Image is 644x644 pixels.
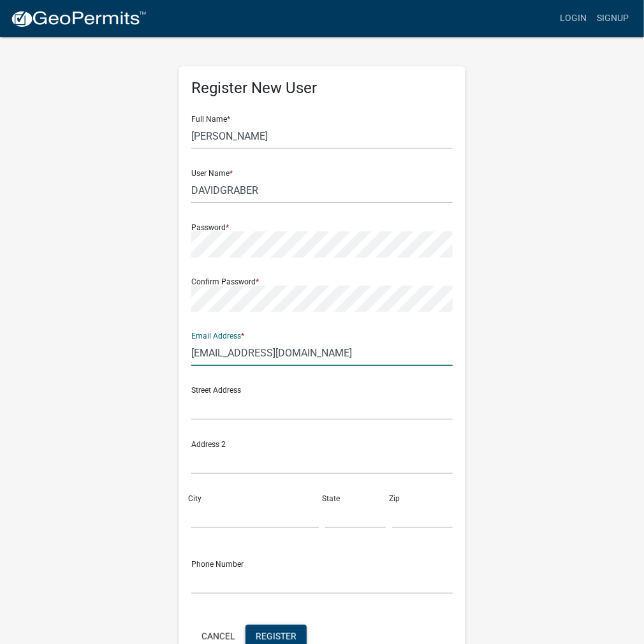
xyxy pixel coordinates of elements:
[256,631,296,641] span: Register
[555,6,592,31] a: Login
[592,6,634,31] a: Signup
[191,79,453,98] h5: Register New User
